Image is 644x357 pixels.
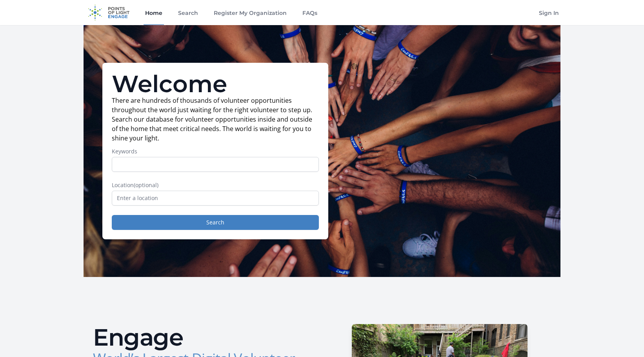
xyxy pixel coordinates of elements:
label: Location [112,181,319,189]
p: There are hundreds of thousands of volunteer opportunities throughout the world just waiting for ... [112,96,319,143]
span: (optional) [134,181,158,189]
label: Keywords [112,148,319,155]
h1: Welcome [112,72,319,96]
button: Search [112,215,319,230]
input: Enter a location [112,191,319,206]
h2: Engage [93,326,316,349]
